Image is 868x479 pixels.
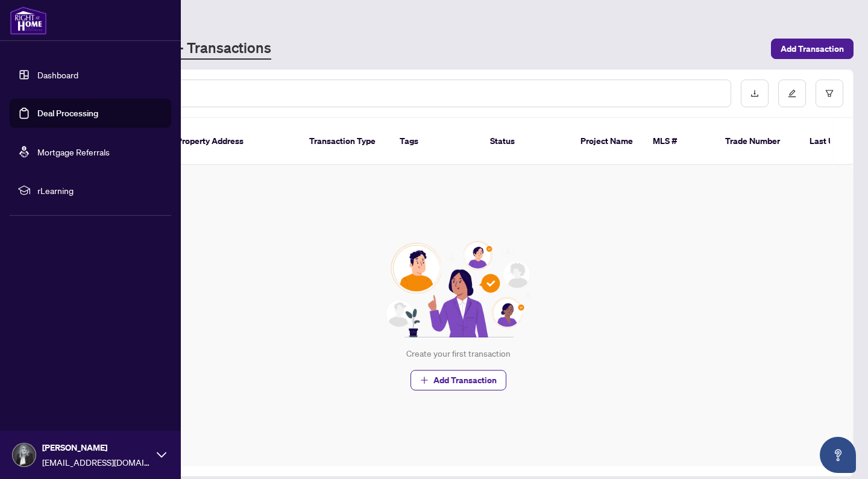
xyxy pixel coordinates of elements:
th: Transaction Type [300,118,390,165]
span: edit [788,89,796,98]
span: [EMAIL_ADDRESS][DOMAIN_NAME] [42,456,151,469]
span: Add Transaction [781,39,844,58]
th: MLS # [643,118,715,165]
button: download [741,80,769,107]
a: Dashboard [37,69,78,80]
button: Open asap [820,437,856,473]
span: plus [420,376,429,384]
div: Create your first transaction [406,347,511,360]
th: Tags [390,118,480,165]
span: rLearning [37,184,163,197]
th: Trade Number [715,118,800,165]
a: Deal Processing [37,108,98,119]
span: filter [825,89,834,98]
img: Null State Icon [380,241,536,337]
button: Add Transaction [771,39,854,59]
a: Mortgage Referrals [37,146,110,157]
span: [PERSON_NAME] [42,441,151,454]
button: filter [816,80,843,107]
span: Add Transaction [433,371,497,390]
button: edit [778,80,806,107]
th: Project Name [571,118,643,165]
th: Property Address [167,118,300,165]
span: download [750,89,759,98]
img: logo [10,6,47,35]
button: Add Transaction [410,370,506,390]
th: Status [480,118,571,165]
img: Profile Icon [13,443,36,466]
